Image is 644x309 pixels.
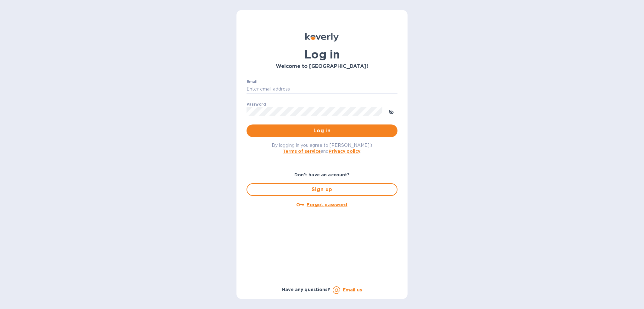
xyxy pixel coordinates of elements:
button: toggle password visibility [385,105,397,118]
span: Sign up [252,186,392,193]
u: Forgot password [307,202,347,207]
label: Password [247,102,266,106]
a: Email us [343,287,362,292]
img: Koverly [305,33,339,41]
span: Log in [252,127,392,135]
a: Privacy policy [329,149,360,154]
h1: Log in [247,48,397,61]
b: Have any questions? [282,287,330,292]
label: Email [247,80,258,84]
a: Terms of service [283,149,321,154]
input: Enter email address [247,85,397,94]
b: Don't have an account? [294,172,350,177]
button: Log in [247,124,397,137]
h3: Welcome to [GEOGRAPHIC_DATA]! [247,63,397,69]
button: Sign up [247,183,397,196]
span: By logging in you agree to [PERSON_NAME]'s and . [272,143,373,154]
